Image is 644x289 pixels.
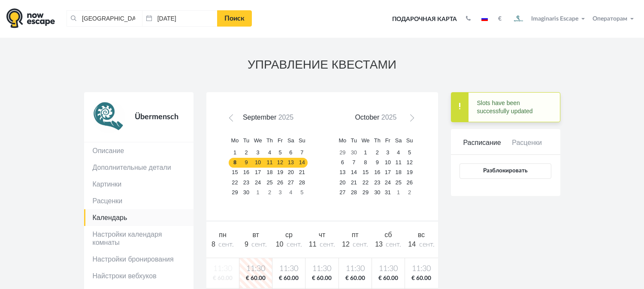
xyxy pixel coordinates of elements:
[243,114,276,121] span: September
[285,187,296,197] a: 4
[404,168,415,178] a: 19
[483,168,528,174] span: Разблокировать
[336,178,348,187] a: 20
[229,158,241,168] a: 8
[309,241,317,248] span: 11
[296,168,308,178] a: 21
[296,158,308,168] a: 14
[241,264,270,274] span: 11:30
[359,187,372,197] a: 29
[251,241,267,248] span: сент.
[275,158,285,168] a: 12
[278,114,294,121] span: 2025
[336,168,348,178] a: 13
[336,187,348,197] a: 27
[393,148,404,158] a: 4
[296,148,308,158] a: 7
[84,226,194,251] a: Настройки календаря комнаты
[386,241,401,248] span: сент.
[372,158,383,168] a: 9
[481,17,488,21] img: ru.jpg
[404,178,415,187] a: 26
[227,114,240,126] a: Prev
[348,187,359,197] a: 28
[245,241,248,248] span: 9
[241,187,252,197] a: 30
[307,274,336,283] span: € 60.00
[241,168,252,178] a: 16
[230,116,237,123] span: Prev
[348,168,359,178] a: 14
[404,148,415,158] a: 5
[374,137,381,144] span: Thursday
[287,137,294,144] span: Saturday
[383,178,393,187] a: 24
[275,187,285,197] a: 3
[251,168,264,178] a: 17
[252,231,259,238] span: вт
[241,158,252,168] a: 9
[374,274,403,283] span: € 60.00
[296,187,308,197] a: 5
[251,158,264,168] a: 10
[375,241,383,248] span: 13
[241,274,270,283] span: € 60.00
[383,158,393,168] a: 10
[383,168,393,178] a: 17
[372,168,383,178] a: 16
[406,137,413,144] span: Sunday
[372,187,383,197] a: 30
[299,137,305,144] span: Sunday
[407,116,414,123] span: Next
[264,178,275,187] a: 25
[460,138,505,155] a: Расписание
[67,10,142,27] input: Город или название квеста
[84,159,194,176] a: Дополнительные детали
[359,148,372,158] a: 1
[593,16,627,22] span: Операторам
[342,241,350,248] span: 12
[285,231,293,238] span: ср
[339,137,346,144] span: Monday
[251,187,264,197] a: 1
[266,137,273,144] span: Thursday
[395,137,402,144] span: Saturday
[498,16,502,22] strong: €
[407,274,436,283] span: € 60.00
[125,101,185,133] div: Übermensch
[404,158,415,168] a: 12
[451,92,560,122] div: Slots have been successfully updated
[381,114,397,121] span: 2025
[590,15,638,23] button: Операторам
[275,178,285,187] a: 26
[264,148,275,158] a: 4
[494,15,506,23] button: €
[352,231,359,238] span: пт
[84,193,194,209] a: Расценки
[285,178,296,187] a: 27
[212,241,215,248] span: 8
[384,231,392,238] span: сб
[383,187,393,197] a: 31
[385,137,390,144] span: Friday
[296,178,308,187] a: 28
[404,187,415,197] a: 2
[241,148,252,158] a: 2
[359,168,372,178] a: 15
[219,231,227,238] span: пн
[320,241,335,248] span: сент.
[351,137,357,144] span: Tuesday
[243,137,249,144] span: Tuesday
[84,251,194,268] a: Настройки бронирования
[84,209,194,226] a: Календарь
[393,178,404,187] a: 25
[508,10,589,27] button: Imaginaris Escape
[418,231,425,238] span: вс
[407,264,436,274] span: 11:30
[229,148,241,158] a: 1
[383,148,393,158] a: 3
[142,10,218,27] input: Дата
[361,137,369,144] span: Wednesday
[84,268,194,284] a: Найстроки вебхуков
[348,178,359,187] a: 21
